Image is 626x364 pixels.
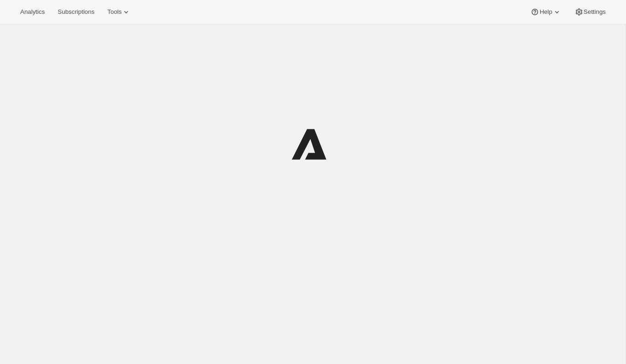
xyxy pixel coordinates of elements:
[52,6,100,18] button: Subscriptions
[584,8,606,16] span: Settings
[525,6,567,18] button: Help
[15,6,50,18] button: Analytics
[107,8,122,16] span: Tools
[102,6,136,18] button: Tools
[539,8,552,16] span: Help
[20,8,45,16] span: Analytics
[58,8,94,16] span: Subscriptions
[569,6,611,18] button: Settings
